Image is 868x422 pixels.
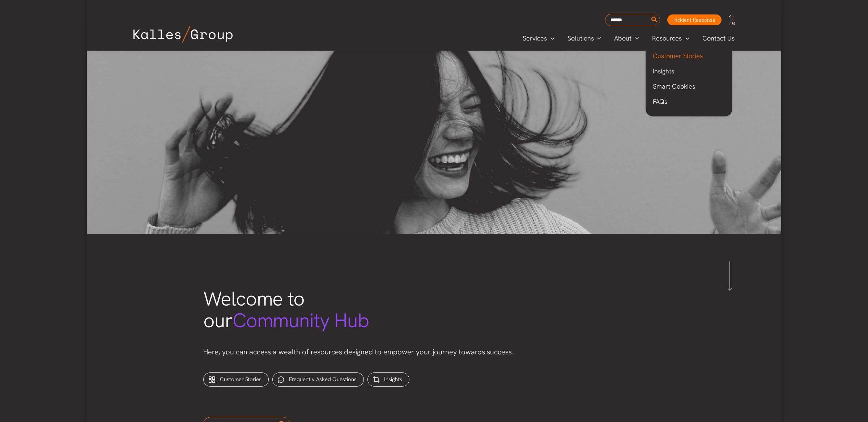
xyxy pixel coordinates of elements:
p: Here, you can access a wealth of resources designed to empower your journey towards success. [203,346,665,358]
a: Insights [646,64,732,79]
span: Menu Toggle [631,33,639,44]
span: Customer Stories [653,52,703,60]
span: Insights [653,67,674,75]
a: FAQs [646,94,732,109]
a: ResourcesMenu Toggle [646,33,696,44]
span: Insights [384,376,402,383]
span: Welcome to our [203,286,369,333]
img: gabrielle-henderson-GaA5PrMn-co-unsplash 1 [87,41,781,234]
span: Smart Cookies [653,82,695,90]
span: Community Hub [233,307,369,333]
span: Contact Us [702,33,735,44]
span: Solutions [567,33,594,44]
span: Resources [652,33,682,44]
span: About [614,33,631,44]
span: Services [523,33,547,44]
a: ServicesMenu Toggle [516,33,561,44]
nav: Primary Site Navigation [516,32,742,44]
span: Menu Toggle [682,33,689,44]
a: AboutMenu Toggle [608,33,646,44]
a: SolutionsMenu Toggle [561,33,608,44]
span: Frequently Asked Questions [289,376,357,383]
button: Search [650,14,659,26]
span: Customer Stories [220,376,261,383]
a: Contact Us [696,33,742,44]
span: Menu Toggle [594,33,601,44]
a: Smart Cookies [646,79,732,94]
span: FAQs [653,97,667,106]
a: Customer Stories [646,48,732,64]
a: Incident Response [667,14,722,25]
span: Menu Toggle [547,33,554,44]
img: Kalles Group [133,26,233,43]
